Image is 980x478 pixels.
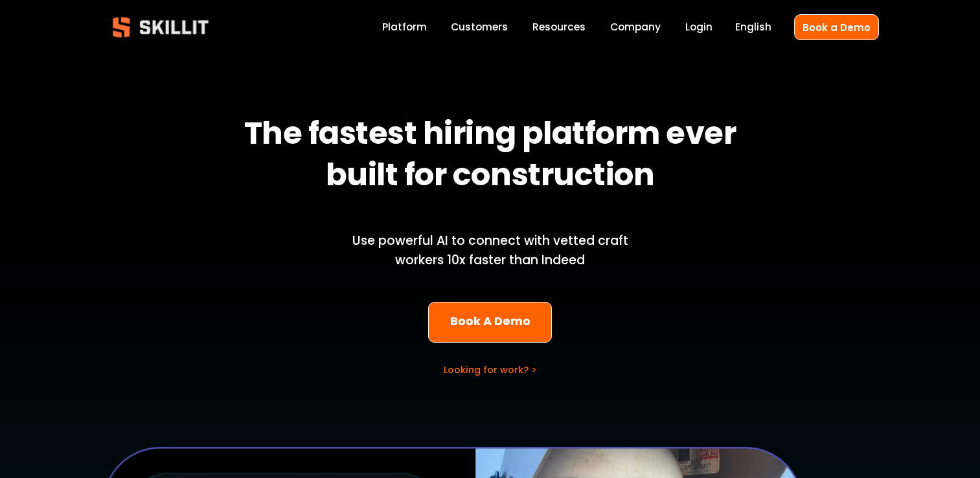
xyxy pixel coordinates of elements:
a: folder dropdown [532,19,586,36]
a: Book A Demo [428,302,552,343]
img: Skillit [102,8,220,47]
strong: The fastest hiring platform ever built for construction [244,109,742,204]
p: Use powerful AI to connect with vetted craft workers 10x faster than Indeed [330,231,650,271]
a: Book a Demo [794,14,879,40]
a: Company [610,19,661,36]
span: Resources [532,19,586,34]
span: English [735,19,771,34]
div: language picker [735,19,771,36]
a: Looking for work? > [444,363,536,376]
a: Platform [382,19,427,36]
a: Customers [451,19,508,36]
a: Login [685,19,712,36]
